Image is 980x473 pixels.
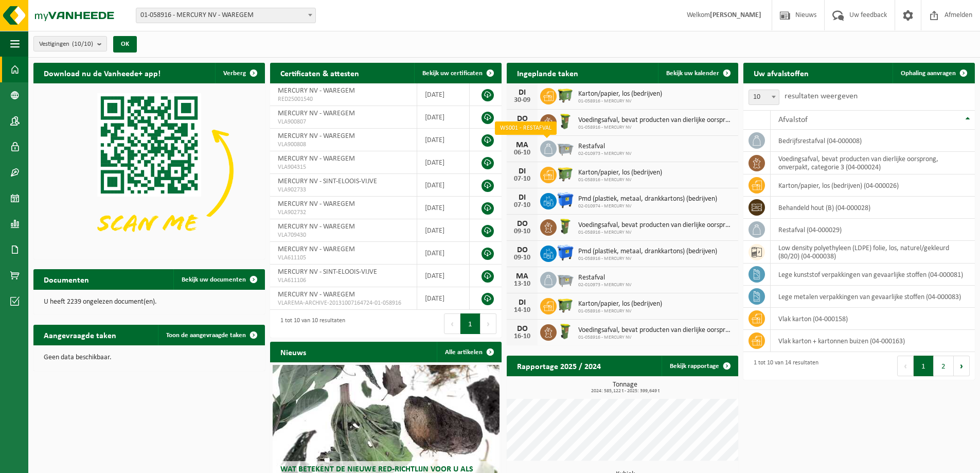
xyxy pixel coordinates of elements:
a: Bekijk rapportage [662,356,737,376]
div: MA [512,141,532,149]
h3: Tonnage [512,381,738,394]
span: 01-058916 - MERCURY NV [578,308,662,314]
span: 10 [749,90,779,104]
span: 01-058916 - MERCURY NV - WAREGEM [136,8,315,23]
button: 1 [460,313,480,334]
span: 2024: 585,122 t - 2025: 399,649 t [512,389,738,394]
span: Voedingsafval, bevat producten van dierlijke oorsprong, onverpakt, categorie 3 [578,116,733,125]
div: 02-10 [512,123,532,130]
button: Next [480,313,496,334]
div: 1 tot 10 van 14 resultaten [749,355,818,377]
td: [DATE] [417,174,470,197]
strong: [PERSON_NAME] [710,11,761,19]
span: 02-010973 - MERCURY NV [578,151,632,157]
div: DO [512,115,532,123]
td: bedrijfsrestafval (04-000008) [771,130,975,152]
span: Pmd (plastiek, metaal, drankkartons) (bedrijven) [578,248,717,256]
span: VLA900808 [278,141,409,149]
td: [DATE] [417,265,470,287]
span: MERCURY NV - WAREGEM [278,223,355,231]
span: Verberg [223,70,246,77]
span: MERCURY NV - WAREGEM [278,87,355,95]
div: 07-10 [512,202,532,209]
img: WB-1100-HPE-GN-50 [557,86,574,104]
button: Vestigingen(10/10) [33,36,107,51]
td: [DATE] [417,197,470,219]
span: Voedingsafval, bevat producten van dierlijke oorsprong, onverpakt, categorie 3 [578,326,733,335]
img: Download de VHEPlus App [33,83,265,257]
h2: Certificaten & attesten [270,63,369,83]
div: 07-10 [512,176,532,183]
img: WB-0060-HPE-GN-50 [557,218,574,235]
div: DI [512,89,532,97]
button: Verberg [215,63,264,83]
td: voedingsafval, bevat producten van dierlijke oorsprong, onverpakt, categorie 3 (04-000024) [771,152,975,174]
h2: Ingeplande taken [507,63,589,83]
span: Vestigingen [39,37,93,52]
h2: Download nu de Vanheede+ app! [33,63,171,83]
div: 09-10 [512,254,532,261]
td: lege kunststof verpakkingen van gevaarlijke stoffen (04-000081) [771,264,975,286]
td: [DATE] [417,129,470,151]
td: [DATE] [417,106,470,129]
span: VLA902733 [278,186,409,194]
td: low density polyethyleen (LDPE) folie, los, naturel/gekleurd (80/20) (04-000038) [771,241,975,264]
p: U heeft 2239 ongelezen document(en). [44,299,255,306]
label: resultaten weergeven [785,92,858,100]
div: 16-10 [512,333,532,340]
span: VLA904315 [278,163,409,171]
button: 1 [914,356,934,376]
td: restafval (04-000029) [771,219,975,241]
count: (10/10) [72,41,93,47]
td: behandeld hout (B) (04-000028) [771,197,975,219]
img: WB-1100-HPE-BE-01 [557,244,574,261]
span: 01-058916 - MERCURY NV [578,230,733,236]
div: 13-10 [512,281,532,288]
img: WB-0060-HPE-GN-50 [557,323,574,340]
span: 01-058916 - MERCURY NV [578,98,662,104]
button: Previous [897,356,914,376]
span: Karton/papier, los (bedrijven) [578,169,662,177]
td: vlak karton + kartonnen buizen (04-000163) [771,330,975,352]
div: 30-09 [512,97,532,104]
h2: Aangevraagde taken [33,325,127,345]
a: Bekijk uw certificaten [414,63,501,83]
span: MERCURY NV - WAREGEM [278,246,355,253]
span: Restafval [578,143,632,151]
td: [DATE] [417,151,470,174]
span: 10 [749,90,779,105]
span: VLA611106 [278,276,409,285]
button: Previous [444,313,460,334]
span: Voedingsafval, bevat producten van dierlijke oorsprong, onverpakt, categorie 3 [578,221,733,230]
span: Restafval [578,274,632,282]
h2: Uw afvalstoffen [743,63,819,83]
span: MERCURY NV - WAREGEM [278,155,355,163]
div: 14-10 [512,307,532,314]
span: VLA900807 [278,118,409,126]
span: Pmd (plastiek, metaal, drankkartons) (bedrijven) [578,195,717,203]
span: RED25001540 [278,95,409,103]
span: 02-010974 - MERCURY NV [578,203,717,209]
img: WB-2500-GAL-GY-01 [557,139,574,156]
img: WB-2500-GAL-GY-01 [557,270,574,288]
a: Alle artikelen [437,342,501,362]
span: Ophaling aanvragen [901,70,956,77]
div: DI [512,299,532,307]
div: DI [512,167,532,176]
p: Geen data beschikbaar. [44,354,255,361]
a: Ophaling aanvragen [893,63,974,83]
span: 01-058916 - MERCURY NV [578,335,733,341]
span: Toon de aangevraagde taken [166,332,246,339]
a: Bekijk uw documenten [173,269,264,290]
td: [DATE] [417,219,470,242]
div: 1 tot 10 van 10 resultaten [275,312,345,335]
div: 09-10 [512,228,532,235]
td: [DATE] [417,242,470,265]
button: 2 [934,356,954,376]
span: 01-058916 - MERCURY NV [578,177,662,183]
td: [DATE] [417,83,470,106]
span: MERCURY NV - WAREGEM [278,132,355,140]
span: Bekijk uw documenten [182,276,246,283]
div: 06-10 [512,149,532,156]
button: OK [113,36,137,52]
